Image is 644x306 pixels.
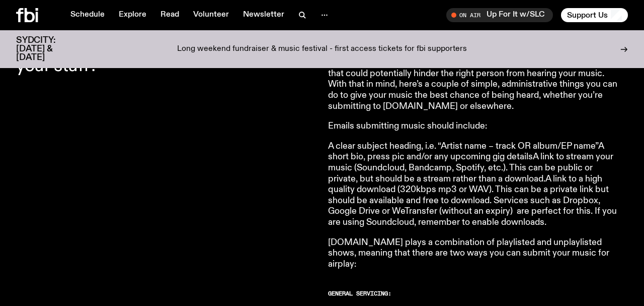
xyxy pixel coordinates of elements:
[328,237,618,270] p: [DOMAIN_NAME] plays a combination of playlisted and unplaylisted shows, meaning that there are tw...
[328,289,391,297] strong: GENERAL SERVICING:
[328,57,618,112] p: Submitting your music to radio properly is all about removing any barriers that could potentially...
[177,45,467,54] p: Long weekend fundraiser & music festival - first access tickets for fbi supporters
[113,8,152,22] a: Explore
[154,8,185,22] a: Read
[561,8,628,22] button: Support Us
[64,8,111,22] a: Schedule
[16,23,316,75] p: Are you a musician, in a band, a producer, or DJ and want to send us your stuff?
[446,8,553,22] button: On AirUp For It w/SLC
[16,36,80,62] h3: SYDCITY: [DATE] & [DATE]
[328,141,618,228] p: A clear subject heading, i.e. “Artist name – track OR album/EP name”A short bio, press pic and/or...
[237,8,290,22] a: Newsletter
[187,8,235,22] a: Volunteer
[567,11,608,20] span: Support Us
[328,121,618,132] p: Emails submitting music should include:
